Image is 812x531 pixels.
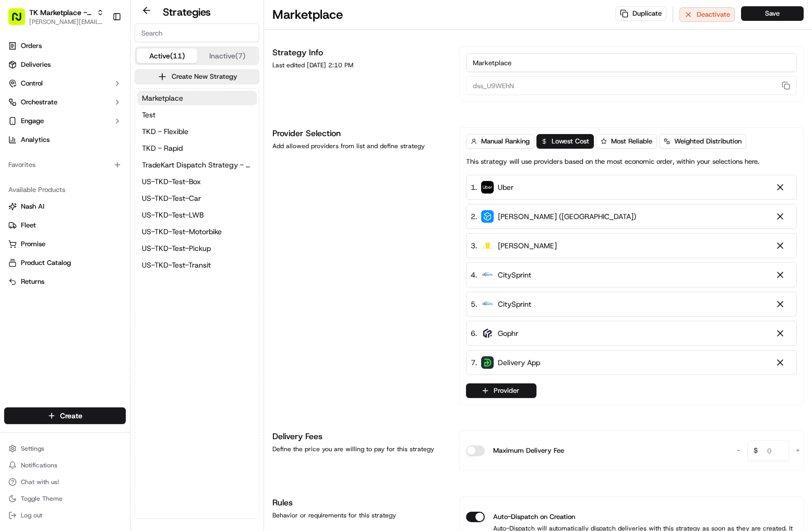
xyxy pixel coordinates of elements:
div: Favorites [4,156,126,173]
div: Last edited [DATE] 2:10 PM [272,61,447,69]
span: Control [21,79,43,88]
span: Test [142,110,156,120]
button: Deactivate [679,7,735,22]
img: city_sprint_logo.png [481,298,494,310]
span: Manual Ranking [481,137,530,146]
button: TKD - Flexible [137,124,257,139]
div: 2 . [471,211,636,222]
h1: Rules [272,497,447,509]
span: Returns [21,277,44,286]
span: TKD - Rapid [142,143,183,153]
button: Fleet [4,217,126,234]
span: Log out [21,511,42,520]
span: CitySprint [498,299,531,309]
span: CitySprint [498,270,531,280]
div: 5 . [471,298,531,310]
button: TK Marketplace - TKD [29,7,92,18]
h1: Strategy Info [272,46,447,59]
button: Weighted Distribution [659,134,746,149]
a: Deliveries [4,56,126,73]
button: US-TKD-Test-Transit [137,258,257,272]
img: city_sprint_logo.png [481,269,494,281]
button: Save [741,6,804,21]
button: Lowest Cost [536,134,594,149]
span: Uber [498,182,514,192]
button: US-TKD-Test-Box [137,174,257,189]
span: Notifications [21,461,57,469]
p: This strategy will use providers based on the most economic order, within your selections here. [466,157,759,166]
button: Inactive (7) [197,49,258,63]
button: Nash AI [4,198,126,215]
div: 7 . [471,357,540,368]
span: Settings [21,444,44,453]
label: Auto-Dispatch on Creation [493,512,575,522]
span: Gophr [498,328,518,339]
label: Maximum Delivery Fee [493,445,564,456]
span: Orchestrate [21,98,57,107]
button: Product Catalog [4,255,126,271]
button: Chat with us! [4,475,126,489]
button: Active (11) [137,49,197,63]
span: Toggle Theme [21,494,63,503]
button: Control [4,75,126,92]
button: Marketplace [137,91,257,105]
span: US-TKD-Test-Motorbike [142,226,222,237]
span: Delivery App [498,357,540,368]
span: US-TKD-Test-Pickup [142,243,211,254]
span: US-TKD-Test-Box [142,176,201,187]
a: US-TKD-Test-Pickup [137,241,257,256]
span: Lowest Cost [552,137,589,146]
h1: Provider Selection [272,127,447,140]
div: 3 . [471,240,557,251]
span: Chat with us! [21,478,59,486]
button: US-TKD-Test-LWB [137,208,257,222]
div: 1 . [471,182,514,193]
input: Search [135,23,259,42]
span: Deliveries [21,60,51,69]
a: Product Catalog [8,258,122,268]
img: uber-new-logo.jpeg [481,181,494,194]
span: [PERSON_NAME] ([GEOGRAPHIC_DATA]) [498,211,636,222]
button: US-TKD-Test-Car [137,191,257,206]
span: Weighted Distribution [674,137,742,146]
button: Provider [466,383,536,398]
button: US-TKD-Test-Motorbike [137,224,257,239]
button: Test [137,107,257,122]
button: Most Reliable [596,134,657,149]
span: $ [749,442,762,463]
button: Create New Strategy [135,69,259,84]
span: Most Reliable [611,137,652,146]
button: TKD - Rapid [137,141,257,155]
button: [PERSON_NAME][EMAIL_ADDRESS][DOMAIN_NAME] [29,18,104,26]
span: Promise [21,239,45,249]
button: Create [4,407,126,424]
button: Manual Ranking [466,134,534,149]
a: Returns [8,277,122,286]
button: Duplicate [615,6,666,21]
a: Promise [8,239,122,249]
a: Orders [4,38,126,54]
span: US-TKD-Test-LWB [142,210,204,220]
div: Available Products [4,182,126,198]
div: Define the price you are willing to pay for this strategy [272,445,447,453]
span: Orders [21,41,42,51]
a: Analytics [4,131,126,148]
button: Engage [4,113,126,129]
a: Nash AI [8,202,122,211]
h1: Marketplace [272,6,343,23]
a: Fleet [8,221,122,230]
span: Engage [21,116,44,126]
span: TKD - Flexible [142,126,188,137]
span: Create [60,411,82,421]
span: Analytics [21,135,50,144]
button: TradeKart Dispatch Strategy - Choice Assign [137,158,257,172]
button: Returns [4,273,126,290]
button: Log out [4,508,126,523]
